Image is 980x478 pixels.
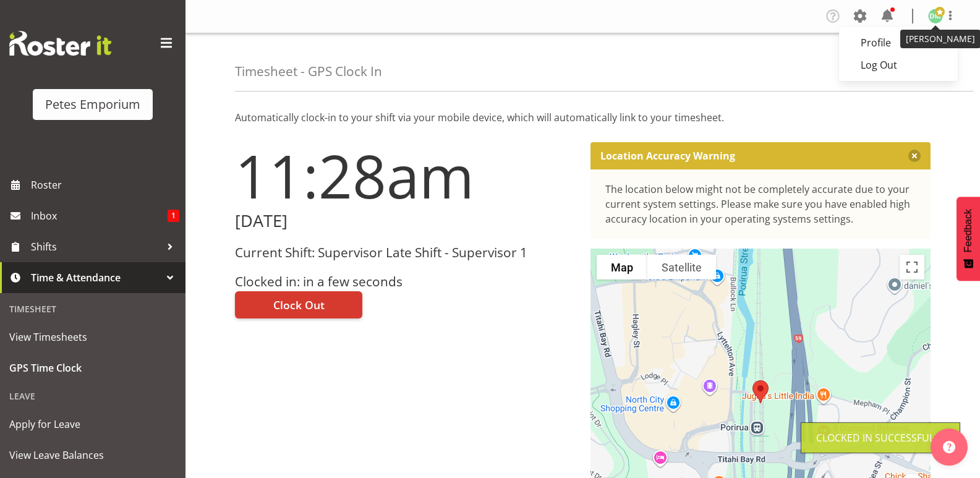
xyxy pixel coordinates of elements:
[957,197,980,281] button: Feedback - Show survey
[839,32,958,54] a: Profile
[963,209,974,252] span: Feedback
[235,64,382,79] h4: Timesheet - GPS Clock In
[9,31,111,56] img: Rosterit website logo
[600,150,735,162] p: Location Accuracy Warning
[3,296,182,322] div: Timesheet
[3,409,182,440] a: Apply for Leave
[31,237,161,256] span: Shifts
[273,297,325,313] span: Clock Out
[235,211,576,231] h2: [DATE]
[943,441,955,453] img: help-xxl-2.png
[235,245,576,260] h3: Current Shift: Supervisor Late Shift - Supervisor 1
[45,95,140,114] div: Petes Emporium
[235,142,576,209] h1: 11:28am
[235,110,931,125] p: Automatically clock-in to your shift via your mobile device, which will automatically link to you...
[816,430,945,445] div: Clocked in Successfully
[9,415,176,433] span: Apply for Leave
[31,268,161,287] span: Time & Attendance
[235,291,362,318] button: Clock Out
[928,9,943,23] img: david-mcauley697.jpg
[597,255,647,280] button: Show street map
[3,352,182,383] a: GPS Time Clock
[168,210,179,222] span: 1
[3,322,182,352] a: View Timesheets
[900,255,924,280] button: Toggle fullscreen view
[839,54,958,76] a: Log Out
[9,328,176,346] span: View Timesheets
[908,150,921,162] button: Close message
[31,176,179,194] span: Roster
[3,440,182,471] a: View Leave Balances
[9,359,176,377] span: GPS Time Clock
[3,383,182,409] div: Leave
[647,255,716,280] button: Show satellite imagery
[605,182,916,226] div: The location below might not be completely accurate due to your current system settings. Please m...
[9,446,176,464] span: View Leave Balances
[235,275,576,289] h3: Clocked in: in a few seconds
[31,207,168,225] span: Inbox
